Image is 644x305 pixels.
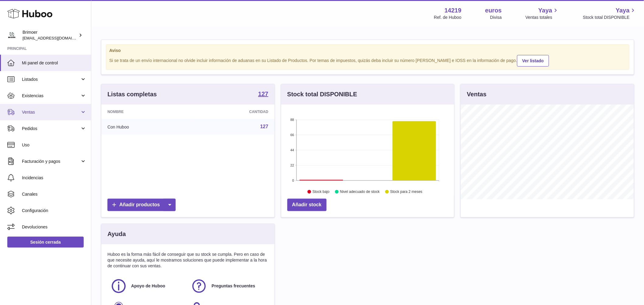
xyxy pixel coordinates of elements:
[526,15,552,20] font: Ventas totales
[287,91,357,98] font: Stock total DISPONIBLE
[30,240,61,245] font: Sesión cerrada
[22,142,30,147] font: Uso
[119,202,160,207] font: Añadir productos
[131,283,165,288] font: Apoyo de Huboo
[290,148,294,152] text: 44
[290,133,294,137] text: 66
[340,190,380,194] text: Nivel adecuado de stock
[467,91,486,98] font: Ventas
[107,124,129,129] font: Con Huboo
[212,283,255,288] font: Preguntas frecuentes
[522,58,544,63] font: Ver listado
[22,110,35,115] font: Ventas
[107,252,267,268] font: Huboo es la forma más fácil de conseguir que su stock se cumpla. Pero en caso de que necesite ayu...
[434,15,461,20] font: Ref. de Huboo
[258,91,268,97] font: 127
[22,126,37,131] font: Pedidos
[390,190,422,194] text: Stock para 2 meses
[22,192,37,197] font: Canales
[110,278,185,294] a: Apoyo de Huboo
[445,7,462,14] font: 14219
[107,231,126,237] font: Ayuda
[22,93,44,98] font: Existencias
[538,7,552,14] font: Yaya
[22,77,38,82] font: Listados
[107,199,176,211] a: Añadir productos
[583,6,637,20] a: Yaya Stock total DISPONIBLE
[526,6,559,20] a: Yaya Ventas totales
[517,55,549,67] a: Ver listado
[583,15,630,20] font: Stock total DISPONIBLE
[107,110,124,114] font: Nombre
[23,30,37,35] font: Brimoer
[23,36,89,40] font: [EMAIL_ADDRESS][DOMAIN_NAME]
[107,91,157,98] font: Listas completas
[287,199,327,211] a: Añadir stock
[22,60,58,65] font: Mi panel de control
[7,46,27,51] font: Principal
[258,91,268,98] a: 127
[292,202,322,207] font: Añadir stock
[7,237,84,248] a: Sesión cerrada
[490,15,502,20] font: Divisa
[22,175,43,180] font: Incidencias
[109,48,121,53] font: Aviso
[290,118,294,122] text: 88
[7,31,16,40] img: oroses@renuevo.es
[191,278,265,294] a: Preguntas frecuentes
[249,110,268,114] font: Cantidad
[22,159,60,164] font: Facturación y pagos
[616,7,630,14] font: Yaya
[292,179,294,182] text: 0
[313,190,330,194] text: Stock bajo
[22,224,47,229] font: Devoluciones
[260,124,268,129] a: 127
[109,58,517,63] font: Si se trata de un envío internacional no olvide incluir información de aduanas en su Listado de P...
[290,163,294,167] text: 22
[485,7,502,14] font: euros
[22,208,48,213] font: Configuración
